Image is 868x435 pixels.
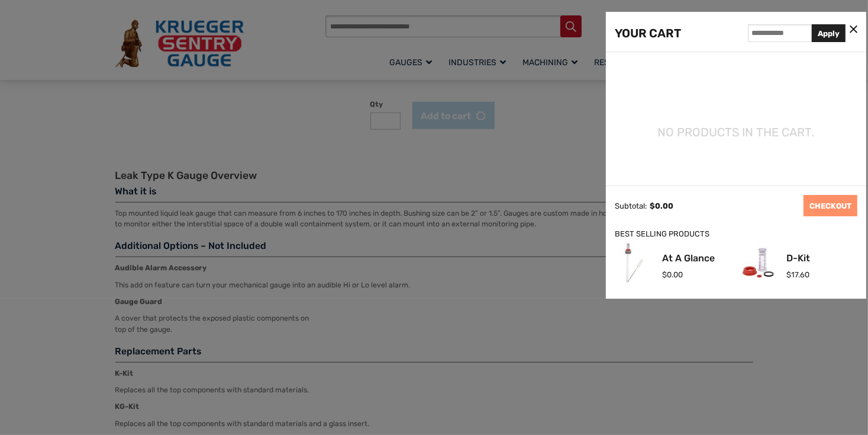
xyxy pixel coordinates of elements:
[615,228,857,241] div: BEST SELLING PRODUCTS
[650,201,673,210] span: 0.00
[786,254,810,263] a: D-Kit
[662,270,683,279] span: 0.00
[786,270,791,279] span: $
[615,24,681,43] div: YOUR CART
[804,195,857,216] a: CHECKOUT
[650,201,655,210] span: $
[615,201,647,210] div: Subtotal:
[662,254,715,263] a: At A Glance
[615,244,653,282] img: At A Glance
[812,24,846,42] button: Apply
[662,270,667,279] span: $
[739,244,777,282] img: D-Kit
[786,270,809,279] span: 17.60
